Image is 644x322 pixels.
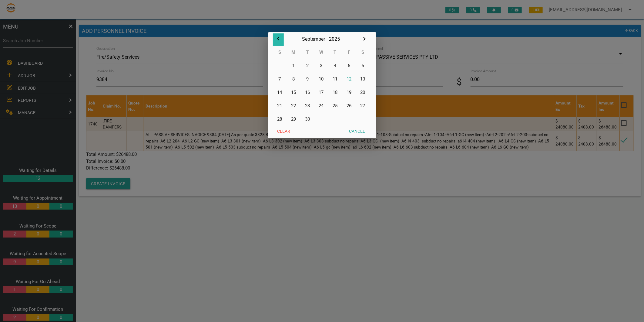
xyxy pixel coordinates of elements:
button: 10 [314,72,328,86]
button: 16 [300,86,314,99]
button: 14 [273,86,287,99]
button: 2 [300,59,314,72]
button: 4 [328,59,342,72]
button: 22 [287,99,300,112]
button: 15 [287,86,300,99]
button: 27 [356,99,370,112]
button: 1 [287,59,300,72]
button: 5 [342,59,356,72]
button: 24 [314,99,328,112]
button: 18 [328,86,342,99]
button: 7 [273,72,287,86]
abbr: Monday [292,50,296,55]
button: 29 [287,112,300,126]
abbr: Tuesday [306,50,309,55]
button: 25 [328,99,342,112]
abbr: Thursday [334,50,337,55]
button: 20 [356,86,370,99]
button: 6 [356,59,370,72]
button: 8 [287,72,300,86]
button: 13 [356,72,370,86]
button: 23 [300,99,314,112]
button: 28 [273,112,287,126]
button: 19 [342,86,356,99]
abbr: Saturday [361,50,364,55]
abbr: Sunday [278,50,281,55]
button: 12 [342,72,356,86]
abbr: Wednesday [319,50,323,55]
button: Clear [273,126,295,137]
button: 26 [342,99,356,112]
button: 9 [300,72,314,86]
button: 17 [314,86,328,99]
button: 21 [273,99,287,112]
abbr: Friday [348,50,350,55]
button: Cancel [345,126,370,137]
button: 11 [328,72,342,86]
button: 3 [314,59,328,72]
button: 30 [300,112,314,126]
